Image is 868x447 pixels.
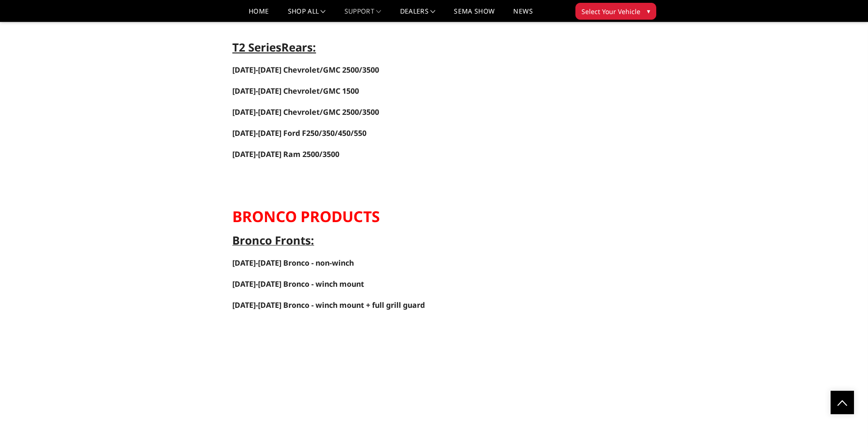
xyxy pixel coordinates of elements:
iframe: Chat Widget [821,402,868,447]
a: [DATE]-[DATE] Ford F250/350/450/550 [232,129,366,138]
a: [DATE]-[DATE] Chevrolet/GMC 2500/3500 [232,107,379,117]
strong: Rears [281,39,313,55]
span: ▾ [647,6,650,16]
a: Support [344,8,381,22]
a: [DATE]-[DATE] Bronco - winch mount [232,279,364,289]
span: Select Your Vehicle [581,7,640,16]
a: SEMA Show [454,8,495,22]
a: News [513,8,532,22]
strong: T2 Series : [232,39,316,55]
a: Click to Top [831,391,854,414]
strong: Bronco Fronts: [232,232,314,248]
strong: BRONCO PRODUCTS [232,206,380,226]
a: [DATE]-[DATE] Chevrolet/GMC 2500/3500 [232,65,379,75]
button: Select Your Vehicle [575,3,656,20]
a: Home [249,8,269,22]
a: [DATE]-[DATE] Ram 2500/3500 [232,150,339,159]
span: [DATE]-[DATE] Ram 2500/3500 [232,149,339,159]
a: [DATE]-[DATE] Bronco - winch mount + full grill guard [232,300,425,310]
a: [DATE]-[DATE] Bronco - non-winch [232,258,354,268]
a: Dealers [400,8,436,22]
span: [DATE]-[DATE] Ford F250/350/450/550 [232,128,366,138]
a: shop all [288,8,326,22]
a: [DATE]-[DATE] Chevrolet/GMC 1500 [232,86,359,96]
